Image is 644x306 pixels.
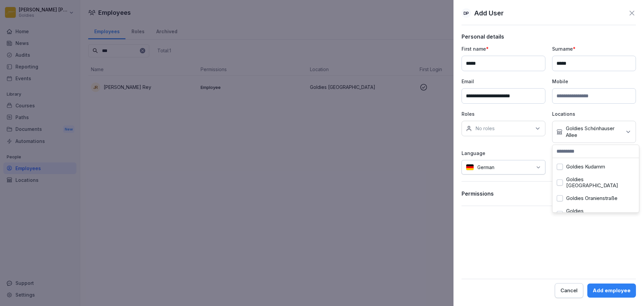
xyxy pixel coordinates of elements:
p: Surname [552,45,636,52]
p: Personal details [462,33,636,40]
p: Language [462,150,545,157]
label: Goldies Oranienstraße [566,195,618,201]
label: Goldies [GEOGRAPHIC_DATA] [566,176,635,189]
p: Locations [552,110,636,117]
p: Email [462,78,545,85]
p: Permissions [462,190,494,197]
img: de.svg [466,164,474,170]
p: Add User [474,8,504,18]
div: Cancel [560,287,578,294]
label: Goldies Kudamm [566,164,605,170]
div: German [462,160,545,174]
button: Add employee [587,284,636,298]
p: First name [462,45,545,52]
p: Mobile [552,78,636,85]
button: Cancel [555,283,583,298]
label: Goldies [GEOGRAPHIC_DATA] [566,208,635,220]
div: DP [462,8,471,18]
p: Goldies Schönhauser Allee [566,125,622,139]
p: No roles [475,125,495,132]
p: Roles [462,110,545,117]
div: Add employee [593,287,631,294]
